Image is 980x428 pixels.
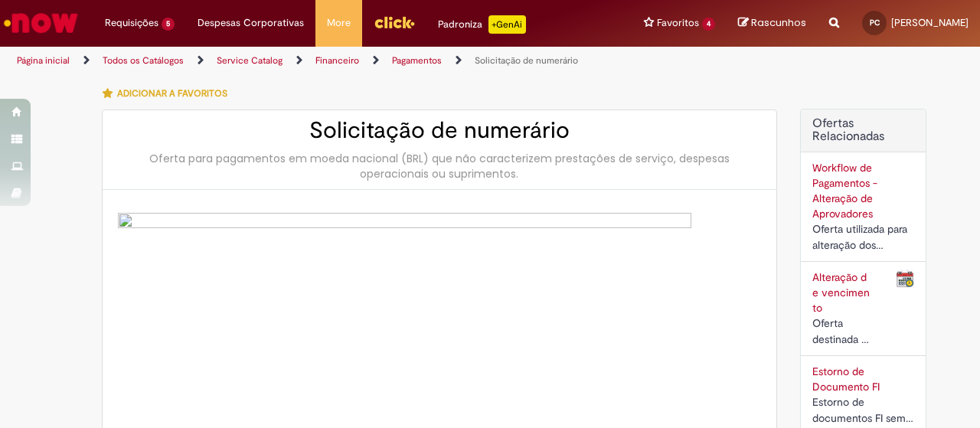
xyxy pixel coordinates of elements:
img: Alteração de vencimento [896,270,914,288]
button: Adicionar a Favoritos [102,77,236,109]
a: Workflow de Pagamentos - Alteração de Aprovadores [812,161,877,221]
div: Oferta utilizada para alteração dos aprovadores cadastrados no workflow de documentos a pagar. [812,221,914,253]
span: Despesas Corporativas [198,15,304,31]
span: Rascunhos [751,15,806,30]
span: Favoritos [657,15,699,31]
span: More [327,15,351,31]
span: 5 [162,18,175,31]
img: ServiceNow [2,8,80,38]
h2: Ofertas Relacionadas [812,117,914,144]
div: Oferta destinada à alteração de data de pagamento [812,315,873,348]
div: Oferta para pagamentos em moeda nacional (BRL) que não caracterizem prestações de serviço, despes... [118,151,761,181]
ul: Trilhas de página [11,47,642,75]
a: Pagamentos [392,54,442,67]
a: Service Catalog [217,54,283,67]
h2: Solicitação de numerário [118,118,761,143]
span: Requisições [105,15,158,31]
div: Estorno de documentos FI sem partidas compensadas [812,394,914,426]
a: Todos os Catálogos [103,54,184,67]
span: 4 [702,18,715,31]
span: [PERSON_NAME] [891,16,969,29]
a: Alteração de vencimento [812,270,870,315]
span: Adicionar a Favoritos [117,87,227,100]
a: Estorno de Documento FI [812,364,880,394]
a: Financeiro [315,54,359,67]
a: Página inicial [17,54,70,67]
img: click_logo_yellow_360x200.png [374,11,415,34]
div: Padroniza [438,15,526,34]
span: PC [870,18,880,28]
a: Solicitação de numerário [475,54,578,67]
p: +GenAi [488,15,526,34]
a: Rascunhos [738,16,806,31]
